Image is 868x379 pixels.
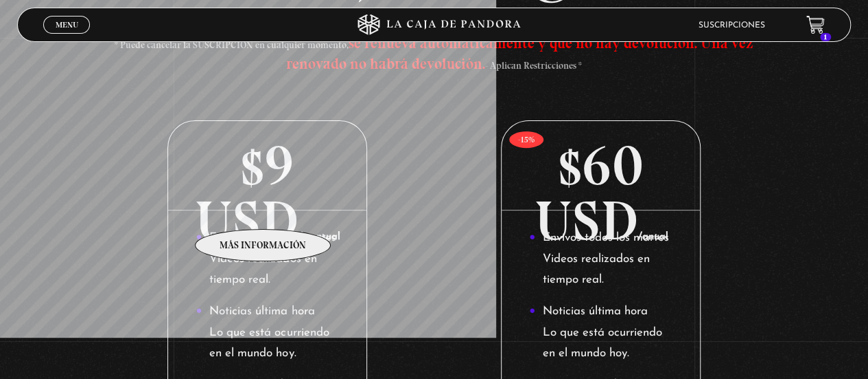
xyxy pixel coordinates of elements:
li: Envivos todos los martes Videos realizados en tiempo real. [529,228,672,291]
p: $60 USD [502,121,700,210]
span: 1 [820,33,831,41]
li: Noticias última hora Lo que está ocurriendo en el mundo hoy. [196,301,338,365]
span: Cerrar [51,32,83,42]
h3: Escoja el plan y tiempo de pago que más le funcione: [101,10,768,72]
li: Noticias última hora Lo que está ocurriendo en el mundo hoy. [529,301,672,365]
li: Envivos todos los martes Videos realizados en tiempo real. [196,228,338,291]
a: 1 [806,16,825,34]
span: * Puede cancelar la SUSCRIPCIÓN en cualquier momento, - Aplican Restricciones * [115,39,753,72]
a: Suscripciones [699,21,765,30]
p: $9 USD [168,121,366,210]
span: Menu [56,21,78,29]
